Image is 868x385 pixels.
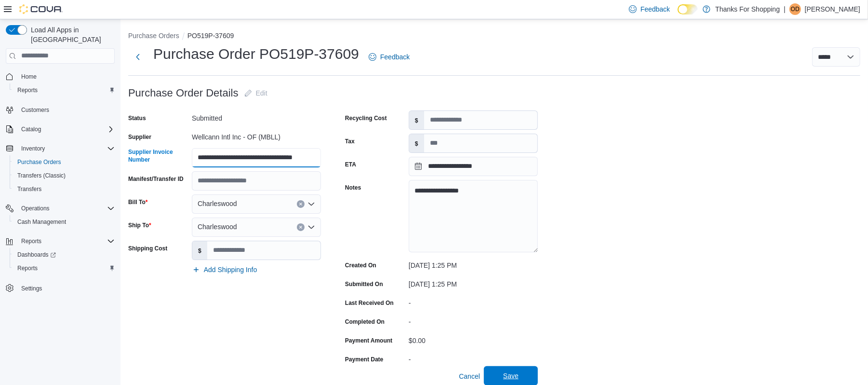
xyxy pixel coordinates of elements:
[19,4,63,14] img: Cova
[10,155,119,169] button: Purchase Orders
[409,258,538,269] div: [DATE] 1:25 PM
[153,44,359,64] h1: Purchase Order PO519P-37609
[128,175,184,183] label: Manifest/Transfer ID
[13,262,115,274] span: Reports
[13,249,60,261] a: Dashboards
[678,4,698,14] input: Dark Mode
[10,169,119,182] button: Transfers (Classic)
[2,69,119,83] button: Home
[13,156,115,168] span: Purchase Orders
[297,200,305,208] button: Clear input
[27,25,115,44] span: Load All Apps in [GEOGRAPHIC_DATA]
[128,32,179,40] button: Purchase Orders
[409,111,424,129] label: $
[17,143,49,154] button: Inventory
[17,283,46,294] a: Settings
[17,203,115,214] span: Operations
[805,3,860,15] p: [PERSON_NAME]
[2,123,119,136] button: Catalog
[2,281,119,295] button: Settings
[365,47,414,67] a: Feedback
[17,124,45,135] button: Catalog
[17,235,45,247] button: Reports
[409,314,538,326] div: -
[345,137,355,145] label: Tax
[17,104,115,116] span: Customers
[409,333,538,344] div: $0.00
[198,198,237,209] span: Charleswood
[345,280,383,288] label: Submitted On
[128,198,147,206] label: Bill To
[10,215,119,229] button: Cash Management
[10,83,119,97] button: Reports
[17,218,66,226] span: Cash Management
[17,235,115,247] span: Reports
[345,114,387,122] label: Recycling Cost
[187,32,234,40] button: PO519P-37609
[307,223,315,231] button: Open list of options
[10,261,119,275] button: Reports
[345,161,356,168] label: ETA
[789,3,801,15] div: O Dixon
[21,285,42,292] span: Settings
[13,183,45,195] a: Transfers
[297,223,305,231] button: Clear input
[2,103,119,117] button: Customers
[17,185,41,193] span: Transfers
[345,337,392,344] label: Payment Amount
[6,66,115,320] nav: Complex example
[198,221,237,233] span: Charleswood
[17,172,66,179] span: Transfers (Classic)
[204,265,257,275] span: Add Shipping Info
[21,205,50,212] span: Operations
[2,202,119,215] button: Operations
[128,114,146,122] label: Status
[345,299,394,307] label: Last Received On
[188,260,261,279] button: Add Shipping Info
[240,83,271,103] button: Edit
[128,148,188,164] label: Supplier Invoice Number
[459,371,480,381] span: Cancel
[128,47,147,67] button: Next
[128,31,860,42] nav: An example of EuiBreadcrumbs
[17,86,38,94] span: Reports
[192,129,321,141] div: Wellcann Intl Inc - OF (MBLL)
[17,158,61,166] span: Purchase Orders
[409,157,538,176] input: Press the down key to open a popover containing a calendar.
[307,200,315,208] button: Open list of options
[13,84,41,96] a: Reports
[784,3,786,15] p: |
[380,52,410,62] span: Feedback
[17,71,40,82] a: Home
[13,216,115,228] span: Cash Management
[13,170,115,181] span: Transfers (Classic)
[128,245,167,252] label: Shipping Cost
[345,261,376,269] label: Created On
[256,88,267,98] span: Edit
[791,3,800,15] span: OD
[21,237,41,245] span: Reports
[13,262,41,274] a: Reports
[641,4,670,14] span: Feedback
[128,133,151,141] label: Supplier
[503,371,519,381] span: Save
[17,70,115,82] span: Home
[21,125,41,133] span: Catalog
[17,124,115,135] span: Catalog
[17,104,53,116] a: Customers
[17,282,115,294] span: Settings
[2,234,119,248] button: Reports
[10,182,119,196] button: Transfers
[17,203,53,214] button: Operations
[409,276,538,288] div: [DATE] 1:25 PM
[13,170,69,181] a: Transfers (Classic)
[345,356,383,363] label: Payment Date
[13,84,115,96] span: Reports
[17,143,115,154] span: Inventory
[13,249,115,261] span: Dashboards
[128,221,151,229] label: Ship To
[345,184,361,192] label: Notes
[21,73,37,81] span: Home
[13,183,115,195] span: Transfers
